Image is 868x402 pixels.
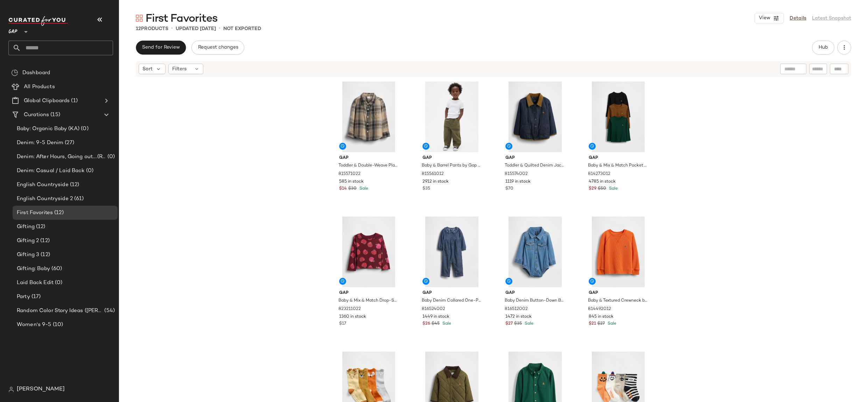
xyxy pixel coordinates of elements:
[589,290,648,296] span: Gap
[505,179,531,185] span: 1119 in stock
[334,217,404,287] img: cn59877153.jpg
[597,321,605,327] span: $27
[106,153,115,161] span: (0)
[17,209,53,217] span: First Favorites
[17,153,106,161] span: Denim: After Hours, Going out....(Refine Title)
[339,321,346,327] span: $17
[588,306,611,312] span: 814492012
[197,45,238,50] span: Request changes
[17,385,65,394] span: [PERSON_NAME]
[422,298,481,304] span: Baby Denim Collared One-Piece by Gap Medium Wash Size 0-3 M
[24,111,49,119] span: Curations
[422,314,449,320] span: 1449 in stock
[8,16,68,26] img: cfy_white_logo.C9jOOHJF.svg
[17,251,39,259] span: Gifting 3
[588,163,647,169] span: Baby & Mix & Match Pocket T-Shirt by Gap Green Size 6-12 M
[589,186,596,192] span: $29
[339,290,398,296] span: Gap
[11,69,18,76] img: svg%3e
[505,171,528,177] span: 815574002
[523,322,533,326] span: Sale
[338,298,398,304] span: Baby & Mix & Match Drop-Shoulder T-Shirt by Gap Red Delicious Size 6-12 M
[17,125,79,133] span: Baby: Organic Baby (KA)
[24,83,55,91] span: All Products
[755,13,784,23] button: View
[417,217,487,287] img: cn59720978.jpg
[812,41,834,55] button: Hub
[54,279,62,287] span: (0)
[24,97,70,105] span: Global Clipboards
[818,45,828,50] span: Hub
[758,15,770,21] span: View
[172,65,187,73] span: Filters
[17,293,30,301] span: Party
[339,179,364,185] span: 585 in stock
[505,163,564,169] span: Toddler & Quilted Denim Jacket by Gap Medium Wash Size 5 YRS
[17,181,69,189] span: English Countryside
[334,82,404,152] img: cn59795229.jpg
[136,25,168,33] div: Products
[339,314,366,320] span: 1360 in stock
[73,195,84,203] span: (61)
[50,265,62,273] span: (60)
[142,45,180,50] span: Send for Review
[338,306,361,312] span: 823211022
[790,15,806,22] a: Details
[422,163,481,169] span: Baby & Barrel Pants by Gap Army Jacket Green Size 6-12 M
[422,306,445,312] span: 816524002
[588,171,610,177] span: 814273012
[17,237,39,245] span: Gifting 2
[17,195,73,203] span: English Countryside 2
[53,209,64,217] span: (12)
[136,41,186,55] button: Send for Review
[422,290,482,296] span: Gap
[608,186,618,191] span: Sale
[422,179,449,185] span: 2912 in stock
[39,237,50,245] span: (12)
[136,15,143,22] img: svg%3e
[505,298,564,304] span: Baby Denim Button-Down Bodysuit by Gap Dark Wash Size 0-3 M
[339,186,347,192] span: $14
[514,321,522,327] span: $35
[49,111,60,119] span: (15)
[500,217,570,287] img: cn60360124.jpg
[79,125,88,133] span: (0)
[51,321,63,329] span: (10)
[338,163,398,169] span: Toddler & Double-Weave Plaid Shirt by Gap Ivory Plaid Size 12-18 M
[136,26,141,31] span: 12
[17,139,63,147] span: Denim: 9-5 Denim
[422,321,430,327] span: $26
[358,186,368,191] span: Sale
[598,186,606,192] span: $50
[35,223,45,231] span: (12)
[17,223,35,231] span: Gifting
[583,217,653,287] img: cn59795188.jpg
[583,82,653,152] img: cn59879399.jpg
[505,186,513,192] span: $70
[171,24,173,33] span: •
[22,69,50,77] span: Dashboard
[17,167,85,175] span: Denim: Casual / Laid Back
[422,171,444,177] span: 815561012
[69,181,79,189] span: (12)
[17,321,51,329] span: Women's 9-5
[422,186,430,192] span: $35
[432,321,440,327] span: $45
[422,155,482,161] span: Gap
[589,321,596,327] span: $21
[17,307,103,315] span: Random Color Story Ideas ([PERSON_NAME])
[339,155,398,161] span: Gap
[8,387,14,392] img: svg%3e
[30,293,41,301] span: (17)
[589,155,648,161] span: Gap
[219,24,220,33] span: •
[17,265,50,273] span: Gifting: Baby
[348,186,357,192] span: $30
[589,314,614,320] span: 845 in stock
[417,82,487,152] img: cn60287093.jpg
[588,298,647,304] span: Baby & Textured Crewneck by Gap Blaze Orange Size 6-12 M
[589,179,616,185] span: 4785 in stock
[441,322,451,326] span: Sale
[505,321,513,327] span: $27
[505,314,532,320] span: 1472 in stock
